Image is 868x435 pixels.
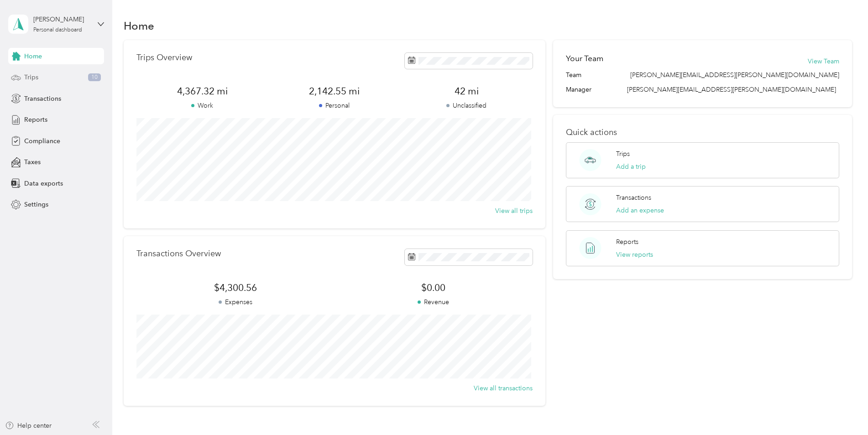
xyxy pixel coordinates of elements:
[335,281,533,294] span: $0.00
[24,157,41,167] span: Taxes
[136,53,192,62] p: Trips Overview
[24,200,48,209] span: Settings
[124,21,154,31] h1: Home
[616,250,653,259] button: View reports
[33,15,90,24] div: [PERSON_NAME]
[24,52,42,61] span: Home
[268,101,400,110] p: Personal
[566,85,591,94] span: Manager
[24,136,60,146] span: Compliance
[401,101,533,110] p: Unclassified
[136,101,268,110] p: Work
[33,27,82,33] div: Personal dashboard
[616,237,638,247] p: Reports
[630,70,839,80] span: [PERSON_NAME][EMAIL_ADDRESS][PERSON_NAME][DOMAIN_NAME]
[495,206,533,216] button: View all trips
[616,149,630,159] p: Trips
[136,85,268,98] span: 4,367.32 mi
[566,128,839,137] p: Quick actions
[335,297,533,307] p: Revenue
[616,206,664,215] button: Add an expense
[627,86,836,93] span: [PERSON_NAME][EMAIL_ADDRESS][PERSON_NAME][DOMAIN_NAME]
[401,85,533,98] span: 42 mi
[817,384,868,435] iframe: Everlance-gr Chat Button Frame
[136,297,335,307] p: Expenses
[474,383,533,393] button: View all transactions
[616,193,651,202] p: Transactions
[88,73,101,82] span: 10
[24,72,38,82] span: Trips
[24,115,47,124] span: Reports
[566,70,581,80] span: Team
[808,57,839,66] button: View Team
[24,179,63,188] span: Data exports
[136,249,221,259] p: Transactions Overview
[616,162,646,171] button: Add a trip
[268,85,400,98] span: 2,142.55 mi
[24,94,61,104] span: Transactions
[136,281,335,294] span: $4,300.56
[566,53,603,64] h2: Your Team
[5,421,52,430] button: Help center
